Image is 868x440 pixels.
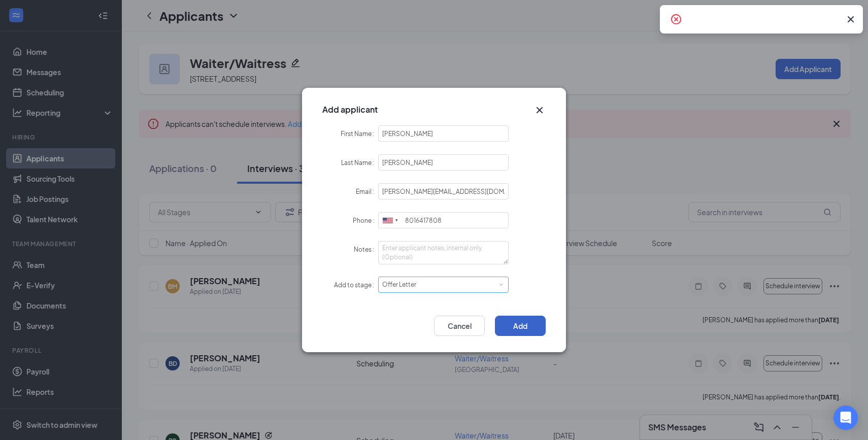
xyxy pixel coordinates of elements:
label: Notes [354,246,378,253]
label: First Name [341,130,378,138]
input: Email [378,183,509,199]
svg: CrossCircle [670,13,682,25]
label: Email [356,188,378,195]
label: Last Name [341,159,378,166]
button: Close [533,104,546,116]
div: United States: +1 [379,213,402,228]
button: Cancel [434,316,485,336]
svg: Cross [533,104,546,116]
svg: Cross [845,13,857,25]
textarea: Notes [378,241,509,264]
button: Add [495,316,546,336]
input: (201) 555-0123 [378,212,509,228]
label: Phone [353,217,378,224]
div: Offer Letter [382,277,423,292]
input: First Name [378,125,509,142]
label: Add to stage [334,281,378,289]
h3: Add applicant [322,104,378,115]
div: Open Intercom Messenger [833,405,858,430]
input: Last Name [378,154,509,171]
